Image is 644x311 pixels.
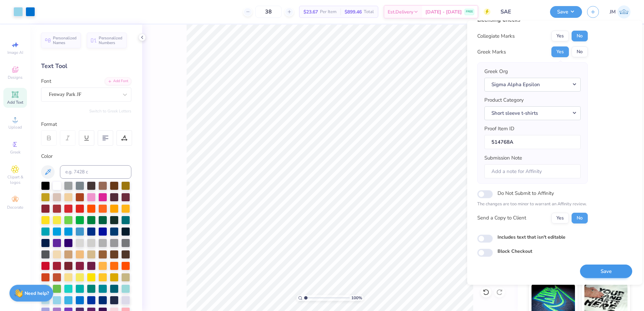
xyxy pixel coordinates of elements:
[60,165,131,179] input: e.g. 7428 c
[484,106,581,120] button: Short sleeve t-shirts
[8,125,22,130] span: Upload
[477,32,515,40] div: Collegiate Marks
[41,62,131,71] div: Text Tool
[484,154,522,162] label: Submission Note
[572,213,588,223] button: No
[41,120,132,128] div: Format
[425,8,462,15] span: [DATE] - [DATE]
[572,31,588,41] button: No
[105,77,131,85] div: Add Font
[320,8,336,15] span: Per Item
[551,213,569,223] button: Yes
[3,174,27,185] span: Clipart & logos
[41,77,51,85] label: Font
[7,205,23,210] span: Decorate
[41,152,131,160] div: Color
[7,50,23,55] span: Image AI
[550,6,582,18] button: Save
[551,31,569,41] button: Yes
[10,149,21,155] span: Greek
[466,9,473,14] span: FREE
[497,189,554,198] label: Do Not Submit to Affinity
[303,8,318,15] span: $23.67
[484,68,508,75] label: Greek Org
[495,5,545,19] input: Untitled Design
[477,48,506,56] div: Greek Marks
[255,6,282,18] input: – –
[484,78,581,92] button: Sigma Alpha Epsilon
[53,36,77,45] span: Personalized Names
[7,100,23,105] span: Add Text
[364,8,374,15] span: Total
[345,8,362,15] span: $899.46
[8,75,23,80] span: Designs
[610,8,616,16] span: JM
[477,214,526,222] div: Send a Copy to Client
[484,164,581,179] input: Add a note for Affinity
[610,5,631,19] a: JM
[484,125,514,133] label: Proof Item ID
[497,248,532,255] label: Block Checkout
[580,265,632,278] button: Save
[388,8,413,15] span: Est. Delivery
[351,295,362,301] span: 100 %
[99,36,123,45] span: Personalized Numbers
[572,46,588,57] button: No
[617,5,631,19] img: Joshua Malaki
[551,46,569,57] button: Yes
[25,290,49,297] strong: Need help?
[497,234,566,241] label: Includes text that isn't editable
[89,108,131,114] button: Switch to Greek Letters
[484,96,524,104] label: Product Category
[477,201,588,208] p: The changes are too minor to warrant an Affinity review.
